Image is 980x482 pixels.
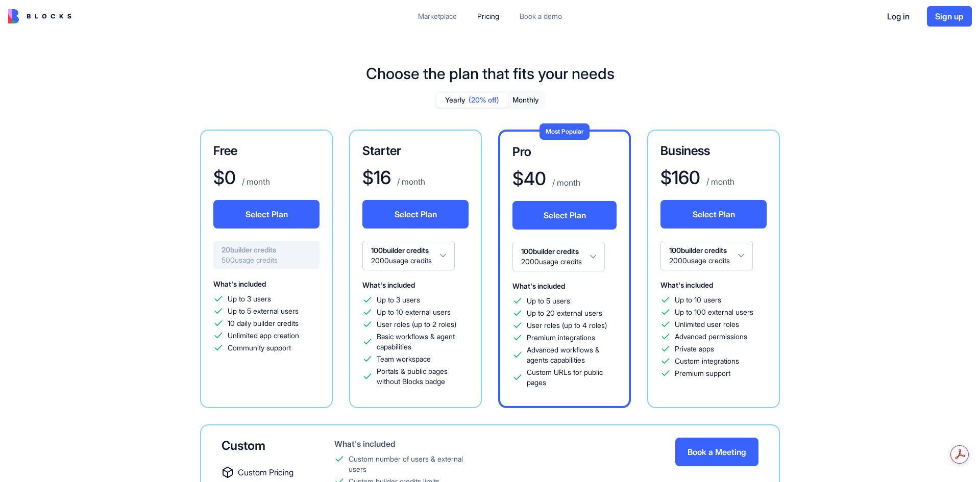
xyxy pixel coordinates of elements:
button: Book a Meeting [675,438,758,466]
button: Yearly [436,93,508,108]
span: Private apps [675,344,714,354]
a: Book a demo [511,7,570,26]
span: Up to 20 external users [527,308,602,318]
span: Custom integrations [675,356,739,366]
h1: $ 0 [213,167,236,188]
span: Premium integrations [527,333,595,343]
span: Up to 5 external users [228,306,299,316]
span: Up to 5 users [527,296,570,306]
span: User roles (up to 4 roles) [527,320,607,331]
h1: $ 16 [362,167,391,188]
span: Advanced workflows & agents capabilities [527,345,617,365]
button: Select Plan [213,200,320,229]
h3: Starter [362,143,469,159]
button: Log in [878,6,919,27]
span: Up to 3 users [377,295,420,305]
p: / month [395,175,425,188]
h3: Business [660,143,767,159]
span: (20% off) [469,95,499,105]
span: Up to 3 users [228,294,271,304]
button: Monthly [508,93,544,108]
div: Pricing [477,11,499,21]
span: Premium support [675,368,730,378]
span: User roles (up to 2 roles) [377,319,456,329]
span: What's included [213,280,266,288]
div: Custom number of users & external users [349,454,477,474]
h1: $ 40 [512,168,546,189]
span: Custom Pricing [238,466,293,478]
h3: Free [213,143,320,159]
a: Marketplace [410,7,465,26]
span: Advanced permissions [675,332,747,342]
span: What's included [362,281,415,289]
div: Marketplace [418,11,457,21]
span: Most Popular [546,128,583,135]
h3: Pro [512,144,617,160]
p: / month [550,176,580,189]
div: What's included [334,438,477,450]
span: Basic workflows & agent capabilities [377,332,469,352]
p: / month [240,175,270,188]
div: Custom [222,438,302,454]
span: What's included [512,282,565,290]
span: Up to 10 external users [377,307,451,317]
h1: $ 160 [660,167,700,188]
button: Select Plan [362,200,469,229]
span: 20 builder credits [222,245,311,255]
span: Custom URLs for public pages [527,367,617,388]
span: Team workspace [377,354,431,364]
img: logo [8,9,71,23]
span: Up to 10 users [675,295,721,305]
span: 10 daily builder credits [228,318,299,328]
span: 500 usage credits [222,255,311,265]
div: Book a demo [520,11,562,21]
button: Select Plan [512,201,617,230]
span: Community support [228,343,291,353]
button: Select Plan [660,200,767,229]
span: What's included [660,281,713,289]
a: Pricing [469,7,507,26]
span: Unlimited app creation [228,331,299,341]
button: Sign up [927,6,972,27]
h1: Choose the plan that fits your needs [366,64,615,83]
p: / month [704,175,734,188]
span: Unlimited user roles [675,319,739,329]
span: Up to 100 external users [675,307,753,317]
span: Portals & public pages without Blocks badge [377,366,469,387]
